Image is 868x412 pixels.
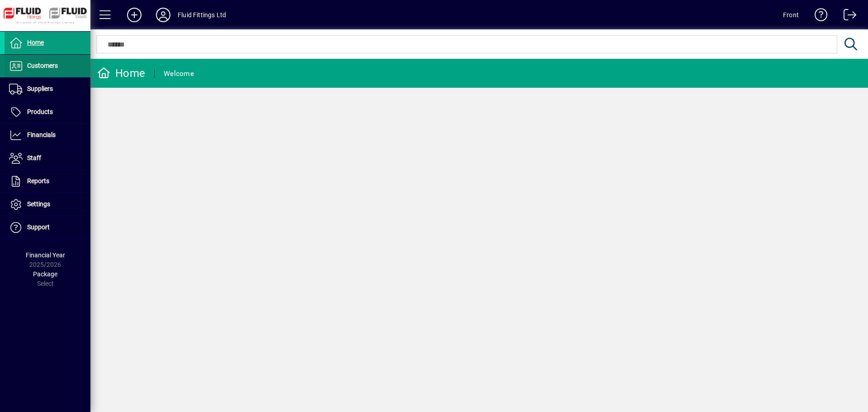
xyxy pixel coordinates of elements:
[5,101,90,123] a: Products
[149,7,178,23] button: Profile
[27,131,56,138] span: Financials
[808,2,828,31] a: Knowledge Base
[27,177,49,185] span: Reports
[27,39,44,46] span: Home
[164,66,194,81] div: Welcome
[27,223,50,231] span: Support
[5,124,90,147] a: Financials
[26,251,65,259] span: Financial Year
[5,193,90,216] a: Settings
[27,62,58,69] span: Customers
[27,85,53,92] span: Suppliers
[27,200,50,208] span: Settings
[783,8,799,22] div: Front
[27,154,41,161] span: Staff
[178,8,226,22] div: Fluid Fittings Ltd
[5,78,90,100] a: Suppliers
[5,216,90,239] a: Support
[33,270,57,278] span: Package
[27,108,53,115] span: Products
[837,2,857,31] a: Logout
[5,170,90,193] a: Reports
[120,7,149,23] button: Add
[5,55,90,77] a: Customers
[5,147,90,170] a: Staff
[97,66,145,81] div: Home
